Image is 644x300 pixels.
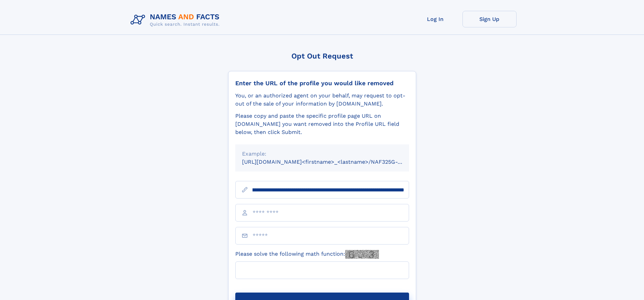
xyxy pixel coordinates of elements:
[228,52,416,60] div: Opt Out Request
[235,112,409,136] div: Please copy and paste the specific profile page URL on [DOMAIN_NAME] you want removed into the Pr...
[408,11,462,27] a: Log In
[462,11,517,27] a: Sign Up
[242,150,402,158] div: Example:
[242,159,422,165] small: [URL][DOMAIN_NAME]<firstname>_<lastname>/NAF325G-xxxxxxxx
[235,250,379,259] label: Please solve the following math function:
[235,79,409,87] div: Enter the URL of the profile you would like removed
[235,92,409,108] div: You, or an authorized agent on your behalf, may request to opt-out of the sale of your informatio...
[128,11,225,29] img: Logo Names and Facts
